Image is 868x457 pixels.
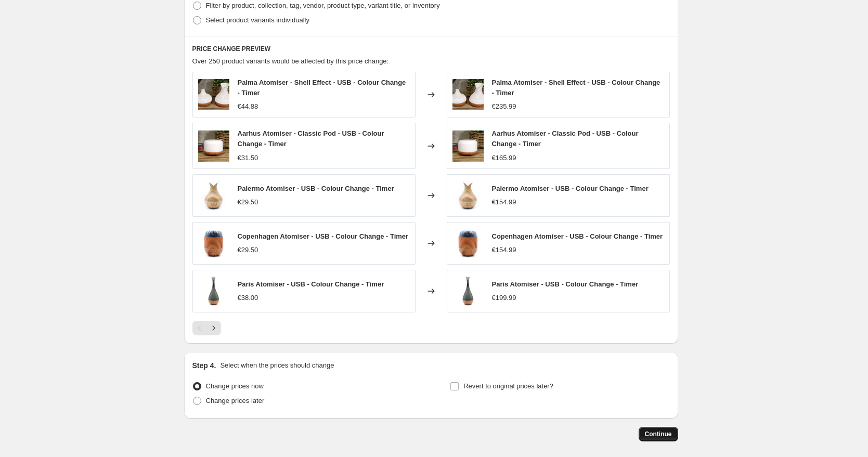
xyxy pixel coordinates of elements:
[238,232,409,240] span: Copenhagen Atomiser - USB - Colour Change - Timer
[206,397,265,404] span: Change prices later
[645,430,672,438] span: Continue
[492,197,516,207] div: €154.99
[238,197,258,207] div: €29.50
[238,101,258,112] div: €44.88
[492,129,639,148] span: Aarhus Atomiser - Classic Pod - USB - Colour Change - Timer
[192,57,389,65] span: Over 250 product variants would be affected by this price change:
[492,185,649,192] span: Palermo Atomiser - USB - Colour Change - Timer
[206,16,309,24] span: Select product variants individually
[192,321,221,335] nav: Pagination
[492,79,660,97] span: Palma Atomiser - Shell Effect - USB - Colour Change - Timer
[452,276,484,307] img: bG9jYWw6Ly9tZWRpYS8xUS80Qy82MFIzMEMxRzZSUks0QzFRLzhkZmU4MGFlLmpwZWc_80x.jpg
[452,180,484,211] img: bG9jYWw6Ly9tZWRpYS85UC8yRS82MFIzMEMxRzZSUksyRTlQLzhhZDZiYjJiLmpwZWc_80x.jpg
[198,180,229,211] img: bG9jYWw6Ly9tZWRpYS85UC8yRS82MFIzMEMxRzZSUksyRTlQLzhhZDZiYjJiLmpwZWc_80x.jpg
[206,2,440,9] span: Filter by product, collection, tag, vendor, product type, variant title, or inventory
[463,382,553,390] span: Revert to original prices later?
[492,101,516,112] div: €235.99
[452,79,484,110] img: bG9jYWw6Ly9tZWRpYS9TRy9DQy82MFIzMEMxRzZNVktDQ1NHLzNmNDM5YmE0LmpwZWc_80x.jpg
[238,153,258,163] div: €31.50
[198,228,229,259] img: bG9jYWw6Ly9tZWRpYS8xSC80Qy82MFIzMEMxRzZSUks0QzFIL2UzOTgxZTAzLmpwZWc_80x.jpg
[198,130,229,162] img: bG9jYWw6Ly9tZWRpYS8xUy9DRC82MFIzMEMxRzZNVktDRDFTLzEzNjAyMDI0LmpwZWc_80x.jpg
[492,245,516,255] div: €154.99
[206,382,264,390] span: Change prices now
[238,280,384,288] span: Paris Atomiser - USB - Colour Change - Timer
[238,79,406,97] span: Palma Atomiser - Shell Effect - USB - Colour Change - Timer
[452,228,484,259] img: bG9jYWw6Ly9tZWRpYS8xSC80Qy82MFIzMEMxRzZSUks0QzFIL2UzOTgxZTAzLmpwZWc_80x.jpg
[220,360,334,371] p: Select when the prices should change
[192,45,670,53] h6: PRICE CHANGE PREVIEW
[492,293,516,303] div: €199.99
[492,280,639,288] span: Paris Atomiser - USB - Colour Change - Timer
[198,79,229,110] img: bG9jYWw6Ly9tZWRpYS9TRy9DQy82MFIzMEMxRzZNVktDQ1NHLzNmNDM5YmE0LmpwZWc_80x.jpg
[198,276,229,307] img: bG9jYWw6Ly9tZWRpYS8xUS80Qy82MFIzMEMxRzZSUks0QzFRLzhkZmU4MGFlLmpwZWc_80x.jpg
[238,245,258,255] div: €29.50
[206,321,221,335] button: Next
[238,293,258,303] div: €38.00
[492,153,516,163] div: €165.99
[452,130,484,162] img: bG9jYWw6Ly9tZWRpYS8xUy9DRC82MFIzMEMxRzZNVktDRDFTLzEzNjAyMDI0LmpwZWc_80x.jpg
[238,185,394,192] span: Palermo Atomiser - USB - Colour Change - Timer
[192,360,216,371] h2: Step 4.
[238,129,384,148] span: Aarhus Atomiser - Classic Pod - USB - Colour Change - Timer
[492,232,663,240] span: Copenhagen Atomiser - USB - Colour Change - Timer
[639,427,678,441] button: Continue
